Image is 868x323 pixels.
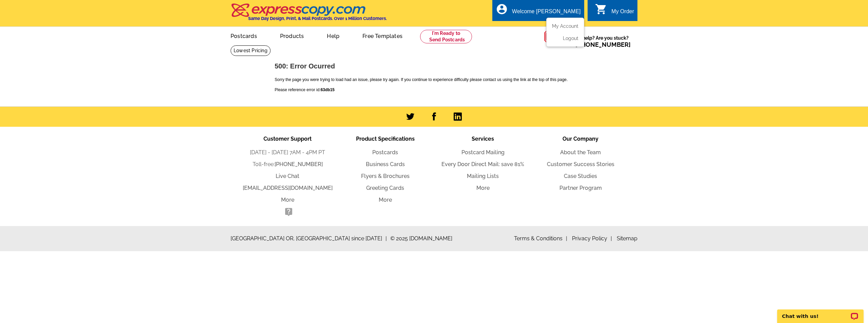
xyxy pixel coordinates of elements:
[461,149,505,156] a: Postcard Mailing
[476,185,490,191] a: More
[595,7,634,16] a: shopping_cart My Order
[544,27,564,46] img: help
[276,173,299,179] a: Live Chat
[512,8,580,18] div: Welcome [PERSON_NAME]
[547,161,614,167] a: Customer Success Stories
[514,235,567,242] a: Terms & Conditions
[356,136,415,142] span: Product Specifications
[248,16,387,21] h4: Same Day Design, Print, & Mail Postcards. Over 1 Million Customers.
[572,235,612,242] a: Privacy Policy
[559,185,602,191] a: Partner Program
[239,160,336,168] li: Toll-free:
[316,27,350,43] a: Help
[595,3,607,15] i: shopping_cart
[275,161,323,167] a: [PHONE_NUMBER]
[390,235,452,243] span: © 2025 [DOMAIN_NAME]
[269,27,315,43] a: Products
[496,3,508,15] i: account_circle
[563,136,598,142] span: Our Company
[379,197,392,203] a: More
[220,27,268,43] a: Postcards
[472,136,494,142] span: Services
[617,235,637,242] a: Sitemap
[611,8,634,18] div: My Order
[366,161,405,167] a: Business Cards
[275,77,593,83] p: Sorry the page you were trying to load had an issue, please try again. If you continue to experie...
[372,149,398,156] a: Postcards
[564,35,634,48] span: Need help? Are you stuck?
[564,173,597,179] a: Case Studies
[281,197,294,203] a: More
[239,148,336,157] li: [DATE] - [DATE] 7AM - 4PM PT
[320,87,334,92] b: 63db15
[552,23,578,29] a: My Account
[467,173,499,179] a: Mailing Lists
[275,63,593,70] h1: 500: Error Ocurred
[773,302,868,323] iframe: LiveChat chat widget
[361,173,410,179] a: Flyers & Brochures
[560,149,601,156] a: About the Team
[231,8,387,21] a: Same Day Design, Print, & Mail Postcards. Over 1 Million Customers.
[563,36,578,41] a: Logout
[263,136,312,142] span: Customer Support
[366,185,404,191] a: Greeting Cards
[564,41,631,48] span: Call
[243,185,333,191] a: [EMAIL_ADDRESS][DOMAIN_NAME]
[275,87,593,93] p: Please reference error id:
[575,41,631,48] a: [PHONE_NUMBER]
[231,235,387,243] span: [GEOGRAPHIC_DATA] OR, [GEOGRAPHIC_DATA] since [DATE]
[352,27,413,43] a: Free Templates
[441,161,524,167] a: Every Door Direct Mail: save 81%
